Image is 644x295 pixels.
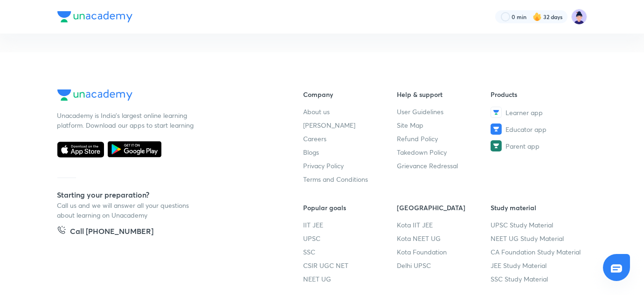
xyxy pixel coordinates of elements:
a: Company Logo [57,89,274,103]
h6: Study material [491,203,584,213]
h6: Products [491,89,584,99]
a: User Guidelines [397,107,491,117]
a: JEE Study Material [491,261,584,270]
img: Parent app [491,140,502,151]
a: Blogs [304,147,397,157]
img: Learner app [491,107,502,118]
a: Delhi UPSC [397,261,491,270]
h5: Starting your preparation? [57,189,274,200]
a: Learner app [491,107,584,118]
a: Terms and Conditions [304,174,397,184]
a: Kota NEET UG [397,233,491,243]
a: Parent app [491,140,584,151]
img: streak [533,12,542,21]
span: Learner app [506,108,543,117]
span: Educator app [506,124,547,134]
a: Kota IIT JEE [397,220,491,230]
a: Privacy Policy [304,161,397,171]
a: IIT JEE [304,220,397,230]
a: Refund Policy [397,134,491,144]
a: Call [PHONE_NUMBER] [57,226,154,239]
a: CA Foundation Study Material [491,247,584,257]
a: UPSC Study Material [491,220,584,230]
h6: Company [304,89,397,99]
a: [PERSON_NAME] [304,120,397,130]
a: UPSC [304,233,397,243]
a: Grievance Redressal [397,161,491,171]
img: Company Logo [57,11,132,22]
h6: Help & support [397,89,491,99]
a: Site Map [397,120,491,130]
p: Call us and we will answer all your questions about learning on Unacademy [57,200,197,220]
a: SSC [304,247,397,257]
a: NEET UG Study Material [491,233,584,243]
a: About us [304,107,397,117]
span: Careers [304,134,327,144]
a: Careers [304,134,397,144]
img: Company Logo [57,89,132,101]
a: Takedown Policy [397,147,491,157]
h6: Popular goals [304,203,397,213]
h6: [GEOGRAPHIC_DATA] [397,203,491,213]
img: Ravi Chalotra [571,9,587,25]
a: NEET UG [304,274,397,284]
p: Unacademy is India’s largest online learning platform. Download our apps to start learning [57,110,197,130]
a: Kota Foundation [397,247,491,257]
span: Parent app [506,141,540,151]
a: SSC Study Material [491,274,584,284]
a: Educator app [491,123,584,135]
h5: Call [PHONE_NUMBER] [70,226,154,239]
img: Educator app [491,123,502,135]
a: CSIR UGC NET [304,261,397,270]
